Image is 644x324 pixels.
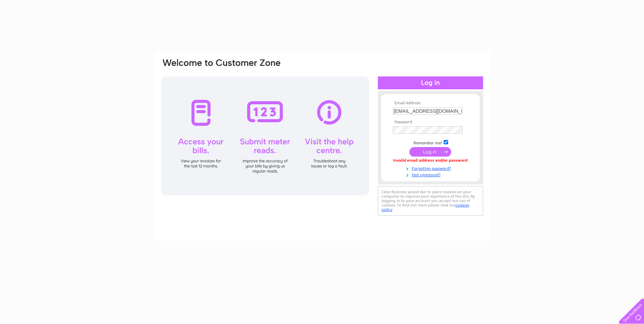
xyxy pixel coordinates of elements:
[391,101,470,106] th: Email Address:
[382,203,469,212] a: cookies policy
[393,158,468,163] div: Invalid email address and/or password
[378,186,483,216] div: Clear Business would like to place cookies on your computer to improve your experience of the sit...
[391,139,470,146] td: Remember me?
[391,120,470,125] th: Password:
[393,165,470,171] a: Forgotten password?
[393,171,470,178] a: Not registered?
[409,147,451,157] input: Submit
